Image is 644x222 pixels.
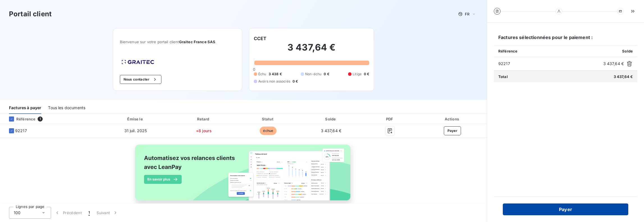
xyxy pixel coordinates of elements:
[324,72,329,77] span: 0 €
[130,141,357,210] img: banner
[444,126,461,135] button: Payer
[51,207,85,219] button: Précédent
[93,207,122,219] button: Suivant
[293,79,298,84] span: 0 €
[254,35,267,42] h6: CCET
[494,34,637,45] h6: Factures sélectionnées pour le paiement :
[419,116,486,122] div: Actions
[305,72,321,77] span: Non-échu
[269,72,282,77] span: 3 438 €
[498,61,601,67] span: 92217
[4,116,35,122] div: Référence
[353,72,362,77] span: Litige
[14,210,20,216] span: 100
[9,9,52,19] h3: Portail client
[179,40,216,44] span: Graitec France SAS
[48,102,85,114] div: Tous les documents
[260,127,277,135] span: échue
[503,203,628,215] button: Payer
[301,116,361,122] div: Solde
[237,116,299,122] div: Statut
[498,49,517,53] span: Référence
[363,116,417,122] div: PDF
[196,128,212,133] span: +8 jours
[101,116,170,122] div: Émise le
[254,42,369,59] h2: 3 437,64 €
[258,79,290,84] span: Avoirs non associés
[465,12,469,16] span: FR
[603,61,624,67] span: 3 437,64 €
[9,102,41,114] div: Factures à payer
[321,128,342,133] span: 3 437,64 €
[120,58,156,66] img: Company logo
[120,75,161,84] button: Nous contacter
[258,72,266,77] span: Échu
[253,67,255,72] span: 0
[120,40,235,44] span: Bienvenue sur votre portail client .
[15,128,27,134] span: 92217
[38,116,43,122] span: 1
[622,49,633,53] span: Solde
[124,128,147,133] span: 31 juil. 2025
[364,72,369,77] span: 0 €
[498,74,508,79] span: Total
[88,210,90,216] span: 1
[614,74,633,79] span: 3 437,64 €
[85,207,93,219] button: 1
[172,116,235,122] div: Retard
